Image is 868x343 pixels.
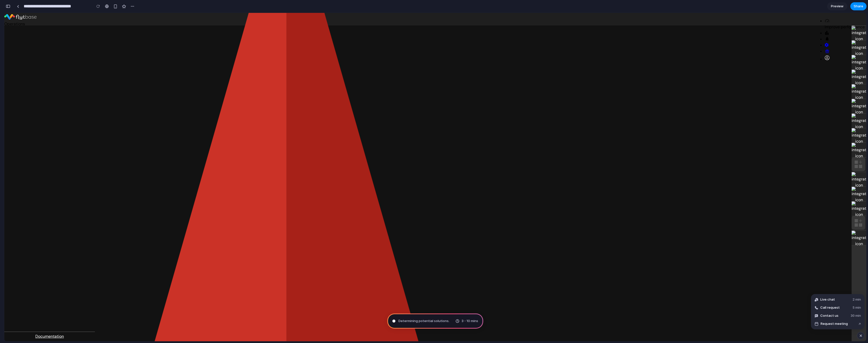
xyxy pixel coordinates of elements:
[820,35,860,41] li: What's new
[812,304,863,312] button: Call request5 min
[831,4,844,9] span: Preview
[820,23,860,29] li: Notifications
[853,297,861,302] span: 2 min
[854,4,863,9] span: Share
[851,313,861,318] span: 30 min
[812,320,863,328] button: Request meeting↗
[820,297,835,302] span: Live chat
[820,11,860,17] span: Improve performance
[820,313,838,318] span: Contact us
[812,312,863,320] button: Contact us30 min
[827,2,847,10] a: Preview
[821,321,848,326] span: Request meeting
[820,29,860,35] li: Settings
[820,305,840,310] span: Call request
[853,305,861,310] span: 5 min
[858,321,861,326] span: ↗
[812,296,863,304] button: Live chat2 min
[398,319,449,324] span: Determining potential solutions .
[820,17,860,23] li: Statistics
[462,319,478,324] span: 3 - 10 mins
[850,2,866,10] button: Share
[820,41,860,49] li: Account info
[820,5,860,17] li: Improve performance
